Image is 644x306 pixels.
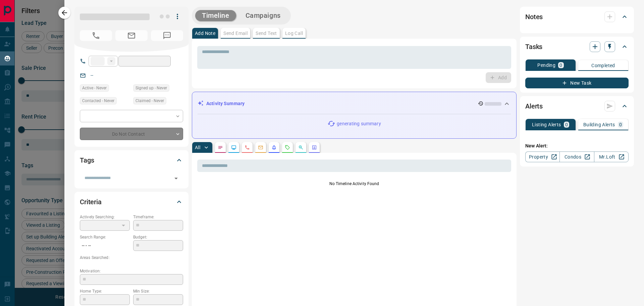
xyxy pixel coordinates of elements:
div: Criteria [80,194,183,210]
span: No Email [115,30,148,41]
span: Active - Never [82,85,107,91]
p: Building Alerts [583,122,615,127]
p: Timeframe: [133,214,183,220]
a: -- [91,73,93,78]
span: Claimed - Never [136,97,164,104]
span: No Number [151,30,183,41]
h2: Tasks [525,41,542,52]
p: 0 [619,122,622,127]
button: Open [171,174,181,183]
button: Campaigns [239,10,287,21]
h2: Notes [525,11,543,22]
p: generating summary [337,120,381,127]
p: Activity Summary [206,100,245,107]
svg: Listing Alerts [271,145,277,150]
svg: Lead Browsing Activity [231,145,236,150]
button: New Task [525,78,629,88]
p: 0 [565,122,568,127]
h2: Alerts [525,101,543,112]
p: Actively Searching: [80,214,130,220]
a: Mr.Loft [594,151,629,162]
p: Search Range: [80,234,130,240]
p: Budget: [133,234,183,240]
div: Tasks [525,39,629,55]
span: Contacted - Never [82,97,114,104]
a: Condos [559,151,594,162]
div: Do Not Contact [80,128,183,140]
p: No Timeline Activity Found [197,181,511,187]
p: All [195,145,200,150]
p: Completed [591,63,615,68]
div: Notes [525,9,629,25]
p: Pending [537,63,555,68]
button: Timeline [195,10,236,21]
p: Motivation: [80,268,183,274]
p: 0 [559,63,562,68]
h2: Criteria [80,196,102,207]
p: Areas Searched: [80,255,183,261]
span: No Number [80,30,112,41]
p: Home Type: [80,288,130,294]
p: Add Note [195,31,215,36]
a: Property [525,151,560,162]
div: Activity Summary [198,97,511,110]
div: Tags [80,152,183,168]
svg: Agent Actions [312,145,317,150]
svg: Notes [218,145,223,150]
h2: Tags [80,155,94,166]
p: Listing Alerts [532,122,561,127]
div: Alerts [525,98,629,114]
span: Signed up - Never [136,85,167,91]
svg: Opportunities [298,145,304,150]
p: -- - -- [80,240,130,251]
p: Min Size: [133,288,183,294]
svg: Calls [245,145,250,150]
svg: Requests [285,145,290,150]
p: New Alert: [525,142,629,149]
svg: Emails [258,145,263,150]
